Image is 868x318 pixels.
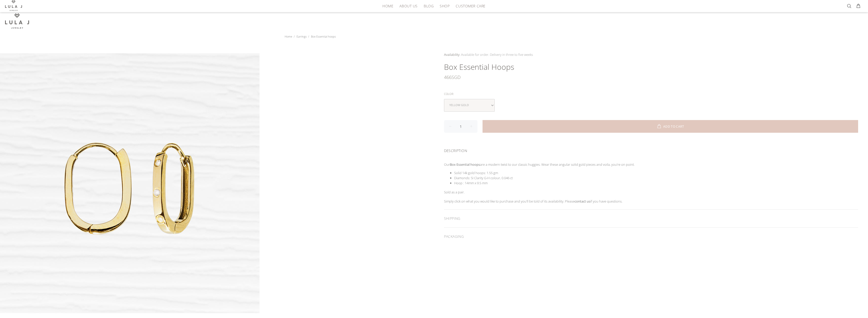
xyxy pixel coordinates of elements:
[444,91,858,97] div: Color:
[444,210,858,227] div: SHIPPING
[444,190,858,195] p: Sold as a pair.
[456,4,485,8] span: CUSTOMER CARE
[440,4,450,8] span: SHOP
[444,72,858,82] div: SGD
[663,125,684,128] span: ADD TO CART
[379,2,396,10] a: HOME
[444,72,452,82] span: 466
[444,162,858,167] p: Our are a modern twist to our classic huggies. Wear these angular solid gold pieces and voila, yo...
[424,4,434,8] span: BLOG
[450,162,480,167] strong: Box Essential hoops
[454,175,858,180] li: Diamonds: SI Clarity G-H colour, 0.046 ct
[461,52,533,57] span: Available for order. Delivery in three to five weeks
[454,170,858,175] li: Solid 14k gold hoops: 1.55 gm
[575,199,590,204] a: contact us
[453,2,485,10] a: CUSTOMER CARE
[483,120,858,133] button: ADD TO CART
[396,2,420,10] a: ABOUT US
[444,52,460,57] span: Availability:
[444,228,858,245] div: PACKAGING
[444,62,858,72] h1: Box Essential hoops
[454,180,858,186] li: Hoop : 14mm x 9.5 mm
[311,35,336,38] span: Box Essential hoops
[437,2,453,10] a: SHOP
[297,35,307,38] a: Earrings
[444,142,858,158] div: DESCRIPTION
[285,35,292,38] a: Home
[421,2,437,10] a: BLOG
[382,4,393,8] span: HOME
[444,199,858,204] p: Simply click on what you would like to purchase and you’ll be told of its availability. Please if...
[399,4,417,8] span: ABOUT US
